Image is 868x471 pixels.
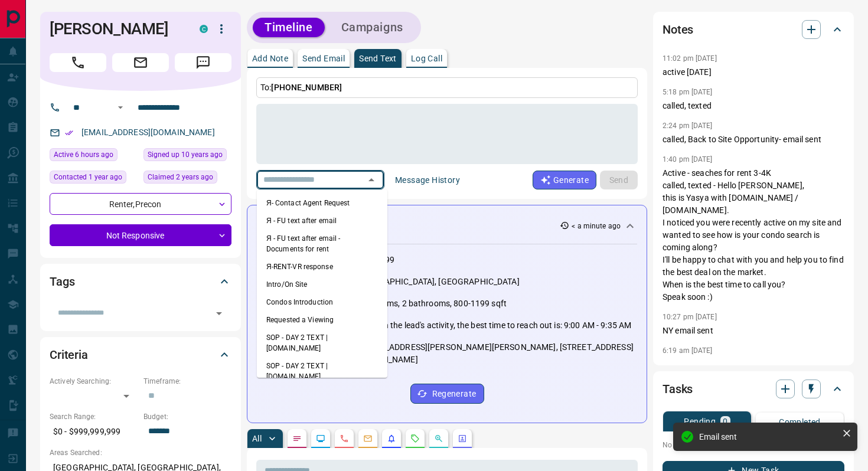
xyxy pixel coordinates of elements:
span: Claimed 2 years ago [148,171,213,183]
p: [STREET_ADDRESS][PERSON_NAME][PERSON_NAME], [STREET_ADDRESS][PERSON_NAME] [354,341,637,366]
svg: Agent Actions [458,434,467,443]
button: Timeline [253,18,325,37]
li: Я - FU text after email - Documents for rent [257,230,387,258]
p: Completed [779,418,821,426]
span: Contacted 1 year ago [54,171,122,183]
button: Regenerate [410,384,484,404]
svg: Opportunities [434,434,443,443]
div: condos.ca [200,25,208,33]
h2: Notes [663,20,693,39]
span: Message [175,53,231,72]
button: Generate [533,171,596,189]
li: Condos Introduction [257,293,387,311]
svg: Calls [340,434,349,443]
div: Thu Jul 06 2023 [143,171,231,187]
p: called, Back to Site Opportunity- email sent [663,133,844,146]
p: Pending [684,417,716,426]
li: Requested a Viewing [257,311,387,329]
div: Not Responsive [50,224,231,246]
div: Tasks [663,375,844,403]
div: Fri Jun 26 2015 [143,148,231,165]
div: Email sent [699,432,837,441]
p: Actively Searching: [50,376,138,387]
p: 6:19 am [DATE] [663,346,713,355]
p: 1:40 pm [DATE] [663,155,713,163]
p: active [DATE] [663,66,844,78]
p: To: [256,77,638,98]
p: 5:18 pm [DATE] [663,88,713,96]
p: Based on the lead's activity, the best time to reach out is: 9:00 AM - 9:35 AM [354,319,631,332]
button: Open [211,305,227,322]
p: No pending tasks [663,436,844,454]
svg: Emails [363,434,373,443]
svg: Lead Browsing Activity [316,434,325,443]
p: Active - seaches for rent 3-4K called, texted - Hello [PERSON_NAME], this is Yasya with [DOMAIN_N... [663,167,844,303]
h2: Tags [50,272,74,291]
p: Log Call [411,54,442,63]
li: Я- Contact Agent Request [257,194,387,212]
p: 2 bedrooms, 2 bathrooms, 800-1199 sqft [354,297,507,310]
li: Я-RENT-VR response [257,258,387,276]
li: Я - FU text after email [257,212,387,230]
li: SOP - DAY 2 TEXT | [DOMAIN_NAME] [257,357,387,385]
h2: Tasks [663,380,693,398]
li: SOP - DAY 2 TEXT | [DOMAIN_NAME] [257,329,387,357]
div: Sat Feb 24 2024 [50,171,138,187]
span: Call [50,53,106,72]
p: Send Email [302,54,345,63]
p: < a minute ago [572,221,621,231]
p: Send Text [359,54,397,63]
p: 11:02 pm [DATE] [663,54,717,63]
div: Tags [50,267,231,296]
button: Open [113,100,128,115]
div: Notes [663,15,844,44]
a: [EMAIL_ADDRESS][DOMAIN_NAME] [81,127,215,137]
span: Active 6 hours ago [54,149,113,161]
p: 2:24 pm [DATE] [663,122,713,130]
p: 0 [723,417,727,426]
p: Search Range: [50,411,138,422]
p: called, texted [663,100,844,112]
span: Signed up 10 years ago [148,149,223,161]
div: Criteria [50,341,231,369]
button: Campaigns [329,18,415,37]
button: Message History [388,171,467,189]
svg: Notes [292,434,302,443]
div: Activity Summary< a minute ago [257,215,637,237]
svg: Listing Alerts [387,434,396,443]
p: All [252,434,262,443]
p: Areas Searched: [50,447,231,458]
p: [GEOGRAPHIC_DATA], [GEOGRAPHIC_DATA] [354,276,520,288]
svg: Email Verified [65,129,73,137]
p: NY email sent [663,325,844,337]
button: Close [363,172,380,188]
h2: Criteria [50,345,88,364]
p: Timeframe: [143,376,231,387]
li: Intro/On Site [257,276,387,293]
p: Add Note [252,54,288,63]
div: Wed Aug 13 2025 [50,148,138,165]
span: Email [112,53,169,72]
p: Budget: [143,411,231,422]
p: 10:27 pm [DATE] [663,313,717,321]
div: Renter , Precon [50,193,231,215]
p: $0 - $999,999,999 [50,422,138,441]
svg: Requests [410,434,420,443]
h1: [PERSON_NAME] [50,19,182,38]
span: [PHONE_NUMBER] [271,83,342,92]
